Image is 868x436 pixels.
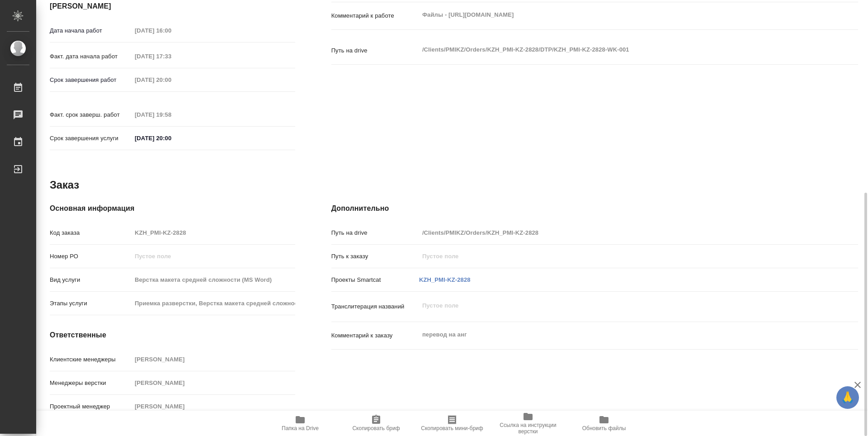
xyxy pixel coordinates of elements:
[331,203,858,214] h4: Дополнительно
[50,379,132,388] p: Менеджеры верстки
[414,411,490,436] button: Скопировать мини-бриф
[836,386,859,409] button: 🙏
[50,1,295,12] h4: [PERSON_NAME]
[331,331,419,340] p: Комментарий к заказу
[132,376,295,389] input: Пустое поле
[419,7,814,23] textarea: Файлы - [URL][DOMAIN_NAME]
[50,299,132,308] p: Этапы услуги
[132,50,211,63] input: Пустое поле
[50,110,132,119] p: Факт. срок заверш. работ
[338,411,414,436] button: Скопировать бриф
[50,52,132,61] p: Факт. дата начала работ
[132,226,295,239] input: Пустое поле
[50,228,132,237] p: Код заказа
[421,425,483,431] span: Скопировать мини-бриф
[132,24,211,37] input: Пустое поле
[352,425,400,431] span: Скопировать бриф
[419,250,814,263] input: Пустое поле
[419,226,814,239] input: Пустое поле
[50,203,295,214] h4: Основная информация
[331,11,419,20] p: Комментарий к работе
[50,26,132,35] p: Дата начала работ
[331,228,419,237] p: Путь на drive
[50,355,132,364] p: Клиентские менеджеры
[331,275,419,284] p: Проекты Smartcat
[566,411,642,436] button: Обновить файлы
[132,250,295,263] input: Пустое поле
[282,425,319,431] span: Папка на Drive
[262,411,338,436] button: Папка на Drive
[132,132,211,145] input: ✎ Введи что-нибудь
[132,108,211,121] input: Пустое поле
[132,73,211,86] input: Пустое поле
[50,178,79,192] h2: Заказ
[132,273,295,286] input: Пустое поле
[331,302,419,311] p: Транслитерация названий
[50,76,132,85] p: Срок завершения работ
[582,425,626,431] span: Обновить файлы
[50,275,132,284] p: Вид услуги
[419,327,814,342] textarea: перевод на анг
[331,46,419,55] p: Путь на drive
[495,422,561,435] span: Ссылка на инструкции верстки
[50,134,132,143] p: Срок завершения услуги
[490,411,566,436] button: Ссылка на инструкции верстки
[331,252,419,261] p: Путь к заказу
[840,388,855,407] span: 🙏
[419,42,814,57] textarea: /Clients/PMIKZ/Orders/KZH_PMI-KZ-2828/DTP/KZH_PMI-KZ-2828-WK-001
[50,252,132,261] p: Номер РО
[132,297,295,310] input: Пустое поле
[132,353,295,366] input: Пустое поле
[419,276,471,283] a: KZH_PMI-KZ-2828
[50,402,132,411] p: Проектный менеджер
[50,330,295,341] h4: Ответственные
[132,400,295,413] input: Пустое поле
